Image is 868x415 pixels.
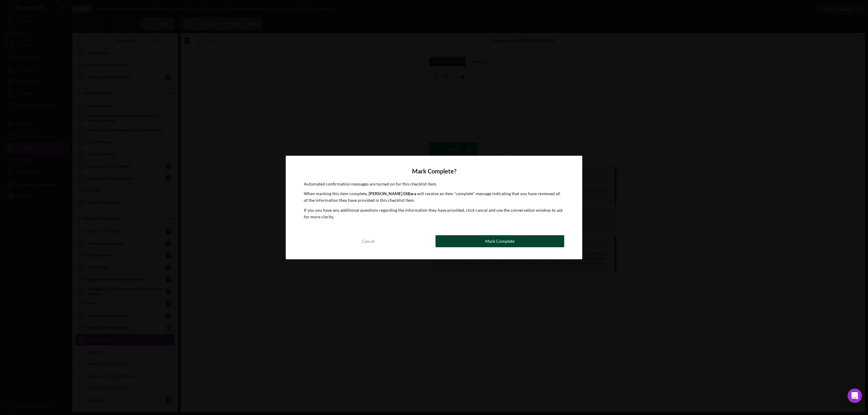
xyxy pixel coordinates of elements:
[304,207,564,220] p: If you you have any additional questions regarding the information they have provided, click canc...
[304,181,564,187] p: Automated confirmation messages are turned on for this checklist item.
[304,235,432,247] button: Cancel
[304,190,564,204] p: When marking this item complete, will receive an item "complete" message indicating that you have...
[436,235,564,247] button: Mark Complete
[369,191,416,196] b: [PERSON_NAME] DiBara
[485,235,514,247] div: Mark Complete
[848,388,862,403] div: Open Intercom Messenger
[304,168,564,175] h4: Mark Complete?
[362,235,375,247] div: Cancel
